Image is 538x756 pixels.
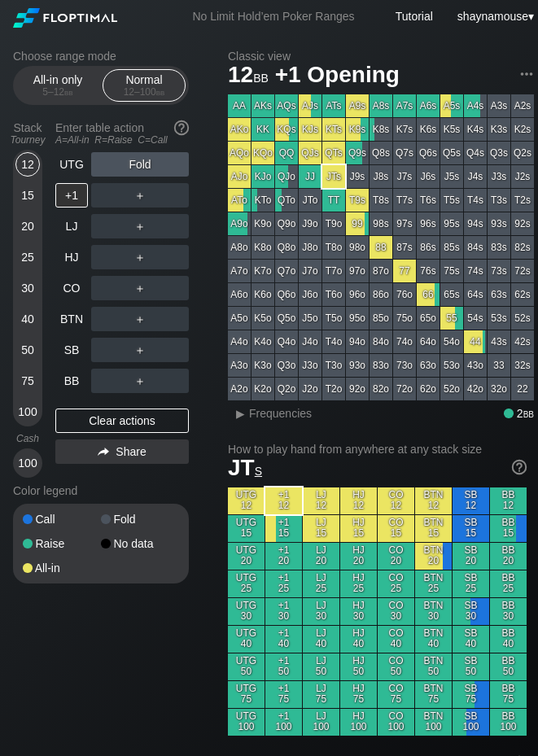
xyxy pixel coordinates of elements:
div: No Limit Hold’em Poker Ranges [168,10,378,27]
div: 12 – 100 [110,86,178,98]
div: J4o [299,330,321,353]
div: CO 30 [378,598,414,625]
div: BB [55,369,88,393]
img: help.32db89a4.svg [173,119,190,137]
div: Fold [101,513,179,525]
div: Q2s [511,142,534,164]
div: 64o [417,330,440,353]
div: T3s [488,189,510,212]
h2: Choose range mode [13,50,189,63]
div: 82s [511,236,534,259]
div: BTN [55,307,88,331]
div: A3s [488,94,510,117]
div: 100 [15,400,40,424]
div: ＋ [91,214,189,238]
div: 43o [464,354,487,377]
div: SB 75 [453,681,489,708]
div: BB 40 [490,626,527,653]
div: 22 [511,378,534,400]
div: A5s [440,94,463,117]
div: T2s [511,189,534,212]
div: 97o [346,260,369,282]
div: 72o [393,378,416,400]
div: CO 75 [378,681,414,708]
div: 66 [417,283,440,306]
div: Tourney [7,134,49,146]
div: Cash [7,433,49,444]
div: Q6o [275,283,298,306]
div: 98o [346,236,369,259]
div: 42s [511,330,534,353]
div: A8o [228,236,251,259]
div: Q4s [464,142,487,164]
div: 32o [488,378,510,400]
div: LJ 12 [303,487,339,514]
div: 2 [504,407,534,420]
div: KTo [252,189,274,212]
div: Q7o [275,260,298,282]
div: 25 [15,245,40,269]
div: +1 25 [265,570,302,597]
div: K8s [370,118,392,141]
div: 84s [464,236,487,259]
div: +1 20 [265,543,302,570]
div: SB 12 [453,487,489,514]
div: LJ 40 [303,626,339,653]
div: T4o [322,330,345,353]
div: UTG 30 [228,598,265,625]
div: 40 [15,307,40,331]
div: ATs [322,94,345,117]
div: 53s [488,307,510,330]
div: A8s [370,94,392,117]
div: J6o [299,283,321,306]
div: BTN 30 [415,598,452,625]
div: KJs [299,118,321,141]
div: 85o [370,307,392,330]
div: BB 12 [490,487,527,514]
div: LJ 20 [303,543,339,570]
div: K3s [488,118,510,141]
div: BB 50 [490,653,527,680]
div: UTG 100 [228,709,265,736]
div: T7o [322,260,345,282]
div: 64s [464,283,487,306]
div: CO [55,276,88,300]
div: Q3o [275,354,298,377]
img: ellipsis.fd386fe8.svg [518,65,536,83]
div: CO 40 [378,626,414,653]
div: BTN 25 [415,570,452,597]
div: 50 [15,338,40,362]
div: K6s [417,118,440,141]
h2: How to play hand from anywhere at any stack size [228,443,527,456]
div: 54o [440,330,463,353]
div: 94s [464,212,487,235]
div: LJ 25 [303,570,339,597]
div: A9s [346,94,369,117]
div: T7s [393,189,416,212]
div: UTG 25 [228,570,265,597]
div: 55 [440,307,463,330]
div: T9o [322,212,345,235]
img: help.32db89a4.svg [510,458,528,476]
div: 72s [511,260,534,282]
div: ▾ [453,7,536,25]
div: +1 50 [265,653,302,680]
div: QJo [275,165,298,188]
div: AKo [228,118,251,141]
div: A7s [393,94,416,117]
div: 87s [393,236,416,259]
div: A6s [417,94,440,117]
div: AQs [275,94,298,117]
span: bb [64,86,73,98]
div: J8s [370,165,392,188]
div: 83o [370,354,392,377]
div: A4s [464,94,487,117]
div: A4o [228,330,251,353]
div: T2o [322,378,345,400]
div: 54s [464,307,487,330]
div: Raise [23,538,101,549]
span: Frequencies [249,407,312,420]
div: 87o [370,260,392,282]
div: K2o [252,378,274,400]
div: No data [101,538,179,549]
